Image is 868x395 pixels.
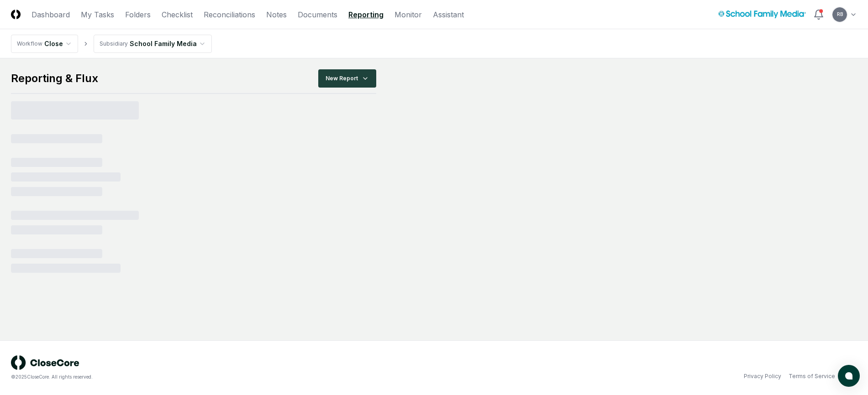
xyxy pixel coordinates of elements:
[81,9,114,20] a: My Tasks
[838,365,860,387] button: atlas-launcher
[433,9,464,20] a: Assistant
[32,9,70,20] a: Dashboard
[831,6,848,23] button: RB
[318,69,376,88] button: New Report
[348,9,384,20] a: Reporting
[11,71,98,86] div: Reporting & Flux
[125,9,151,20] a: Folders
[17,40,42,48] div: Workflow
[11,374,434,380] div: © 2025 CloseCore. All rights reserved.
[162,9,193,20] a: Checklist
[11,355,79,370] img: logo
[204,9,255,20] a: Reconciliations
[395,9,422,20] a: Monitor
[100,40,128,48] div: Subsidiary
[789,372,835,380] a: Terms of Service
[266,9,287,20] a: Notes
[298,9,337,20] a: Documents
[11,35,212,53] nav: breadcrumb
[837,11,843,18] span: RB
[11,10,21,19] img: Logo
[744,372,781,380] a: Privacy Policy
[718,10,806,18] img: School Family Media logo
